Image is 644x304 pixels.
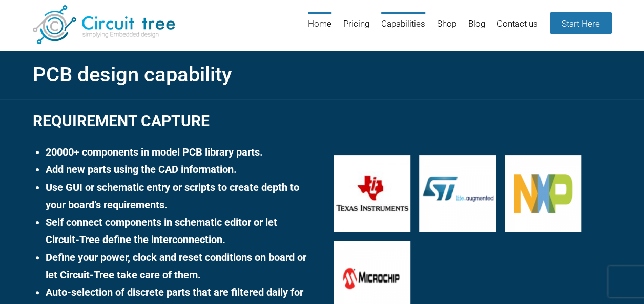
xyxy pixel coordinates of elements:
a: Capabilities [381,12,425,45]
h2: Requirement Capture [33,108,310,134]
li: Self connect components in schematic editor or let Circuit-Tree define the interconnection. [46,213,310,249]
li: Define your power, clock and reset conditions on board or let Circuit-Tree take care of them. [46,249,310,284]
a: Pricing [343,12,369,45]
h1: PCB design capability [33,59,612,90]
li: Add new parts using the CAD information. [46,161,310,178]
a: Contact us [497,12,538,45]
a: Home [308,12,331,45]
li: Use GUI or schematic entry or scripts to create depth to your board’s requirements. [46,179,310,214]
a: Shop [437,12,456,45]
img: Circuit Tree [33,5,175,44]
a: Start Here [550,12,612,34]
a: Blog [468,12,485,45]
li: 20000+ components in model PCB library parts. [46,143,310,161]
